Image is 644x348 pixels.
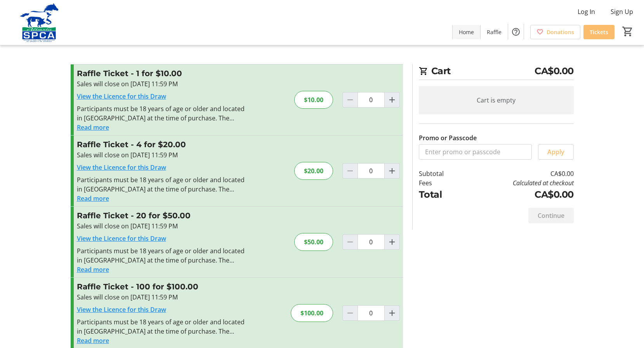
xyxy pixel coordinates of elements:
[385,235,399,249] button: Increment by one
[77,336,109,345] button: Read more
[77,150,246,160] div: Sales will close on [DATE] 11:59 PM
[604,5,639,18] button: Sign Up
[419,86,574,114] div: Cart is empty
[77,79,246,89] div: Sales will close on [DATE] 11:59 PM
[578,7,595,16] span: Log In
[77,221,246,231] div: Sales will close on [DATE] 11:59 PM
[77,104,246,123] div: Participants must be 18 years of age or older and located in [GEOGRAPHIC_DATA] at the time of pur...
[77,210,246,221] h3: Raffle Ticket - 20 for $50.00
[453,25,480,39] a: Home
[508,24,524,40] button: Help
[535,64,574,78] span: CA$0.00
[358,305,385,321] input: Raffle Ticket Quantity
[358,92,385,108] input: Raffle Ticket Quantity
[487,28,502,36] span: Raffle
[77,317,246,336] div: Participants must be 18 years of age or older and located in [GEOGRAPHIC_DATA] at the time of pur...
[463,169,573,178] td: CA$0.00
[77,68,246,79] h3: Raffle Ticket - 1 for $10.00
[463,178,573,188] td: Calculated at checkout
[358,234,385,250] input: Raffle Ticket Quantity
[530,25,580,39] a: Donations
[5,3,74,42] img: Alberta SPCA's Logo
[77,92,166,101] a: View the Licence for this Draw
[547,28,574,36] span: Donations
[294,91,333,109] div: $10.00
[77,305,166,314] a: View the Licence for this Draw
[419,133,477,143] label: Promo or Passcode
[419,188,464,202] td: Total
[77,292,246,302] div: Sales will close on [DATE] 11:59 PM
[77,234,166,243] a: View the Licence for this Draw
[294,233,333,251] div: $50.00
[385,92,399,107] button: Increment by one
[538,144,574,160] button: Apply
[481,25,508,39] a: Raffle
[385,164,399,178] button: Increment by one
[358,163,385,179] input: Raffle Ticket Quantity
[419,144,532,160] input: Enter promo or passcode
[590,28,608,36] span: Tickets
[291,304,333,322] div: $100.00
[77,281,246,292] h3: Raffle Ticket - 100 for $100.00
[571,5,601,18] button: Log In
[77,175,246,194] div: Participants must be 18 years of age or older and located in [GEOGRAPHIC_DATA] at the time of pur...
[294,162,333,180] div: $20.00
[77,265,109,274] button: Read more
[547,147,564,157] span: Apply
[385,306,399,320] button: Increment by one
[419,178,464,188] td: Fees
[459,28,474,36] span: Home
[611,7,633,16] span: Sign Up
[77,139,246,150] h3: Raffle Ticket - 4 for $20.00
[77,246,246,265] div: Participants must be 18 years of age or older and located in [GEOGRAPHIC_DATA] at the time of pur...
[419,64,574,80] h2: Cart
[419,169,464,178] td: Subtotal
[77,163,166,172] a: View the Licence for this Draw
[463,188,573,202] td: CA$0.00
[77,194,109,203] button: Read more
[583,25,614,39] a: Tickets
[621,24,635,38] button: Cart
[77,123,109,132] button: Read more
